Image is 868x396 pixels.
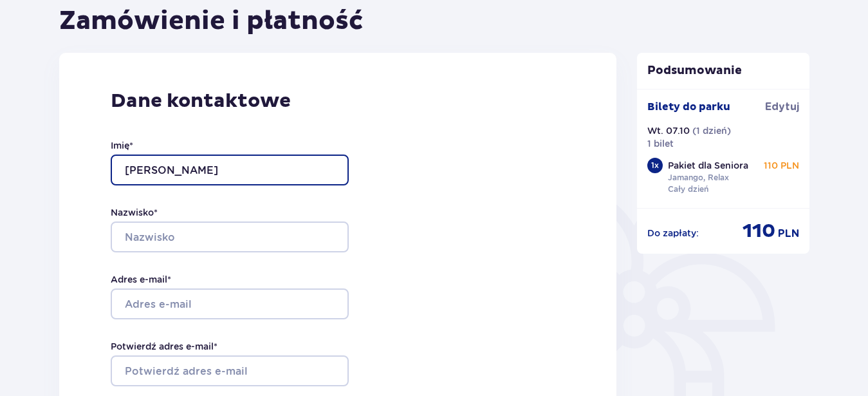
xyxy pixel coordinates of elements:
span: PLN [778,227,799,241]
input: Imię [111,155,349,185]
p: Podsumowanie [637,63,809,79]
p: Jamango, Relax [668,172,729,184]
input: Adres e-mail [111,288,349,319]
p: Do zapłaty : [647,227,699,240]
div: 1 x [647,158,663,173]
label: Imię * [111,139,133,152]
p: 1 bilet [647,137,674,150]
label: Adres e-mail * [111,273,171,286]
label: Potwierdź adres e-mail * [111,340,217,353]
p: Cały dzień [668,184,708,195]
p: Dane kontaktowe [111,89,566,113]
p: Wt. 07.10 [647,124,690,137]
p: Pakiet dla Seniora [668,159,748,172]
input: Nazwisko [111,222,349,252]
span: Edytuj [765,100,799,114]
input: Potwierdź adres e-mail [111,355,349,386]
p: 110 PLN [764,159,799,172]
p: Bilety do parku [647,100,730,114]
span: 110 [743,219,775,243]
p: ( 1 dzień ) [692,124,731,137]
label: Nazwisko * [111,206,158,219]
h1: Zamówienie i płatność [59,5,364,37]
